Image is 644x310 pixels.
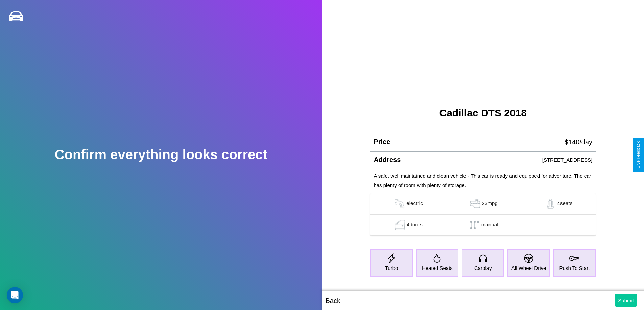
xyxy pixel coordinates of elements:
[468,199,482,209] img: gas
[559,263,590,273] p: Push To Start
[406,199,423,209] p: electric
[511,263,546,273] p: All Wheel Drive
[474,263,492,273] p: Carplay
[370,193,596,236] table: simple table
[565,136,592,148] p: $ 140 /day
[481,220,498,230] p: manual
[374,156,401,164] h4: Address
[393,220,407,230] img: gas
[557,199,572,209] p: 4 seats
[482,199,498,209] p: 23 mpg
[544,199,557,209] img: gas
[326,294,340,307] p: Back
[636,141,641,169] div: Give Feedback
[407,220,423,230] p: 4 doors
[374,171,592,190] p: A safe, well maintained and clean vehicle - This car is ready and equipped for adventure. The car...
[615,294,637,307] button: Submit
[393,199,406,209] img: gas
[7,287,23,303] div: Open Intercom Messenger
[374,138,390,146] h4: Price
[370,107,596,119] h3: Cadillac DTS 2018
[55,147,267,162] h2: Confirm everything looks correct
[542,155,592,164] p: [STREET_ADDRESS]
[385,263,398,273] p: Turbo
[422,263,453,273] p: Heated Seats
